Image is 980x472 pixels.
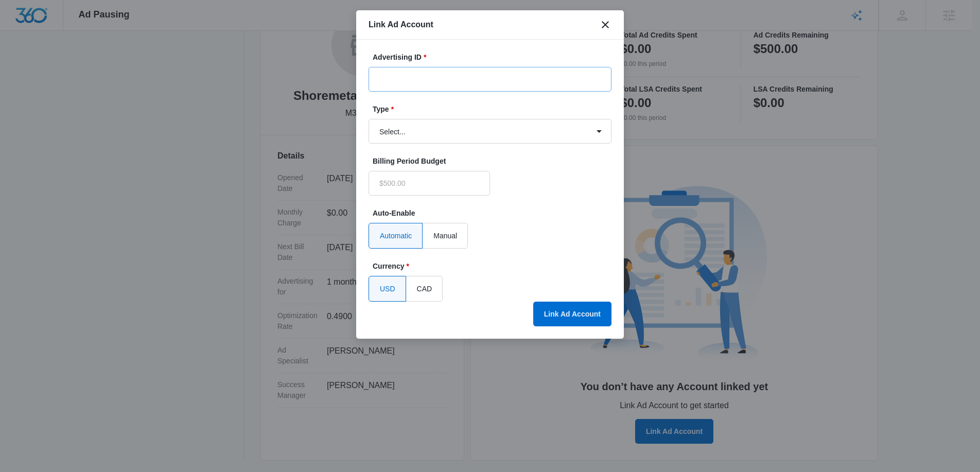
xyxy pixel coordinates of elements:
label: Manual [423,223,468,249]
h1: Link Ad Account [369,19,433,31]
button: close [599,19,611,31]
button: Link Ad Account [533,302,611,326]
label: Automatic [369,223,423,249]
label: USD [369,276,406,302]
label: CAD [406,276,443,302]
label: Type [373,104,616,115]
label: Currency [373,261,616,272]
label: Billing Period Budget [373,156,494,167]
input: $500.00 [369,171,490,196]
label: Auto-Enable [373,208,616,219]
label: Advertising ID [373,52,616,63]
